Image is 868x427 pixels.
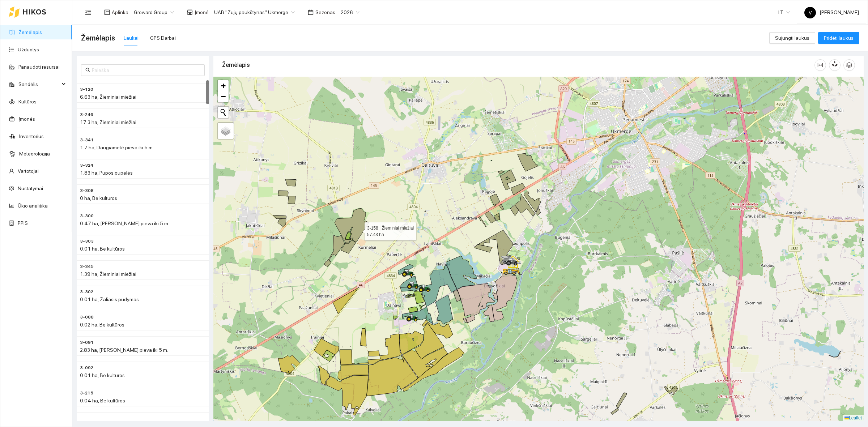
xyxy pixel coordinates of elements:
a: Meteorologija [19,151,50,157]
a: Užduotys [18,47,39,52]
span: 0.01 ha, Be kultūros [80,372,125,378]
div: Žemėlapis [222,55,814,75]
span: Žemėlapis [81,32,115,44]
span: Pridėti laukus [824,34,854,42]
input: Paieška [92,66,200,74]
span: Sujungti laukus [775,34,809,42]
a: Nustatymai [18,185,43,191]
span: 2.83 ha, [PERSON_NAME] pieva iki 5 m. [80,347,168,353]
span: − [221,92,226,101]
button: menu-fold [81,5,95,20]
span: 17.3 ha, Žieminiai miežiai [80,119,136,125]
span: 3-300 [80,213,94,219]
a: Vartotojai [18,168,39,174]
a: Žemėlapis [18,29,42,35]
a: Sujungti laukus [769,35,815,41]
span: 3-324 [80,162,93,169]
span: search [85,68,90,73]
span: 3-120 [80,86,93,93]
span: 1.83 ha, Pupos pupelės [80,170,133,176]
span: 0.47 ha, [PERSON_NAME] pieva iki 5 m. [80,221,169,226]
span: Įmonė : [195,8,210,16]
span: 3-091 [80,339,94,346]
a: Layers [218,123,234,139]
span: menu-fold [85,9,92,16]
a: Pridėti laukus [818,35,859,41]
span: 0.01 ha, Žaliasis pūdymas [80,296,139,302]
span: UAB "Zujų paukštynas" Ukmerge [214,7,295,18]
span: 0.04 ha, Be kultūros [80,398,125,403]
span: 1.39 ha, Žieminiai miežiai [80,271,136,277]
span: Groward Group [134,7,174,18]
span: calendar [308,9,314,15]
a: Ūkio analitika [18,203,48,209]
span: Sezonas : [315,8,336,16]
button: Initiate a new search [218,107,229,118]
span: 3-303 [80,238,94,245]
span: 3-308 [80,187,94,194]
button: Sujungti laukus [769,32,815,44]
span: LT [778,7,790,18]
span: Sandėlis [18,77,60,91]
a: PPIS [18,220,28,226]
span: + [221,81,226,90]
button: Pridėti laukus [818,32,859,44]
a: Įmonės [18,116,35,122]
span: 0.01 ha, Be kultūros [80,246,125,252]
a: Zoom out [218,91,229,102]
span: column-width [815,62,826,68]
span: shop [187,9,193,15]
span: 3-215 [80,390,93,397]
span: 1.7 ha, Daugiametė pieva iki 5 m. [80,145,154,150]
span: 3-341 [80,137,94,144]
span: 3-092 [80,364,93,371]
div: GPS Darbai [150,34,176,42]
a: Inventorius [19,133,44,139]
span: V [809,7,812,18]
a: Kultūros [18,99,37,104]
div: Laukai [124,34,139,42]
span: 3-345 [80,263,94,270]
span: [PERSON_NAME] [804,9,859,15]
span: 3-302 [80,289,93,295]
span: 2026 [341,7,359,18]
span: 3-088 [80,314,94,321]
span: Aplinka : [112,8,129,16]
a: Panaudoti resursai [18,64,60,70]
a: Zoom in [218,80,229,91]
span: 0.02 ha, Be kultūros [80,322,124,328]
span: 3-246 [80,111,93,118]
a: Leaflet [844,415,862,420]
button: column-width [814,59,826,71]
span: layout [104,9,110,15]
span: 6.63 ha, Žieminiai miežiai [80,94,136,100]
span: 0 ha, Be kultūros [80,195,117,201]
